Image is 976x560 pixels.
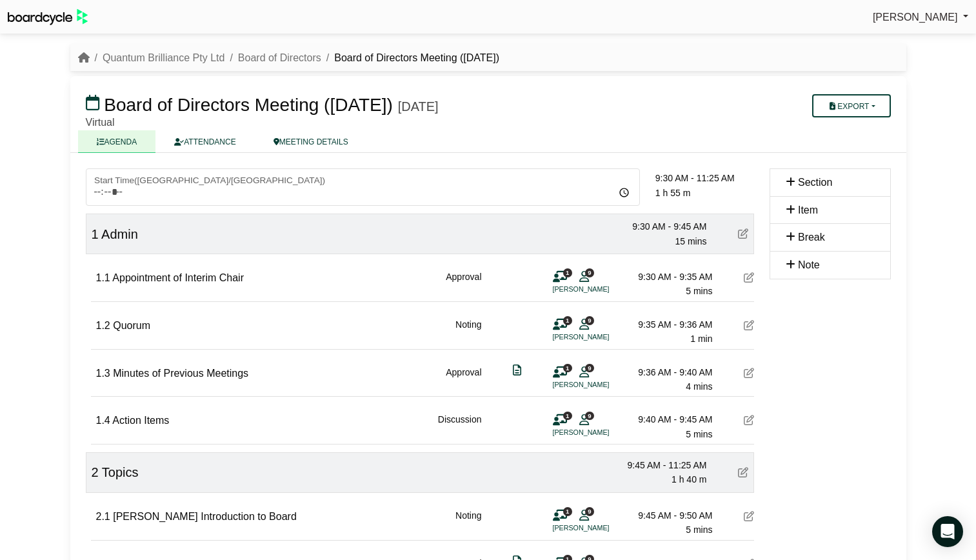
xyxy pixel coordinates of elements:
li: [PERSON_NAME] [553,523,650,534]
div: 9:30 AM - 9:45 AM [617,219,707,234]
span: Quorum [113,320,150,331]
span: 9 [585,507,594,515]
span: 15 mins [675,236,706,246]
span: Board of Directors Meeting ([DATE]) [104,95,393,115]
span: 1.1 [96,272,110,283]
span: 1 [563,268,572,277]
span: 1 h 55 m [655,188,690,198]
span: 2.1 [96,511,110,522]
div: 9:35 AM - 9:36 AM [622,317,713,332]
span: 1 [563,412,572,420]
span: 5 mins [686,525,712,535]
span: 1 min [690,334,712,344]
div: 9:30 AM - 11:25 AM [655,171,754,185]
a: AGENDA [78,130,156,153]
span: 9 [585,412,594,420]
span: 1.3 [96,368,110,379]
span: Note [798,259,820,270]
a: Quantum Brilliance Pty Ltd [103,52,224,63]
span: Appointment of Interim Chair [112,272,244,283]
span: 1 [563,364,572,372]
span: 1 [563,507,572,515]
div: Discussion [438,412,482,441]
button: Export [812,94,890,117]
a: [PERSON_NAME] [873,9,968,26]
span: Break [798,232,825,243]
span: Item [798,205,818,215]
li: [PERSON_NAME] [553,332,650,343]
div: 9:36 AM - 9:40 AM [622,365,713,379]
div: [DATE] [398,99,439,114]
span: 2 [92,465,99,479]
div: Approval [446,270,481,299]
div: 9:40 AM - 9:45 AM [622,412,713,426]
div: 9:45 AM - 9:50 AM [622,508,713,523]
span: [PERSON_NAME] Introduction to Board [113,511,297,522]
span: 1 h 40 m [672,474,706,485]
span: 1.2 [96,320,110,331]
a: Board of Directors [238,52,321,63]
span: 1 [563,316,572,325]
div: Open Intercom Messenger [932,516,963,547]
div: Noting [455,508,481,537]
span: Topics [102,465,139,479]
span: 9 [585,364,594,372]
span: Admin [101,227,138,241]
span: 1 [92,227,99,241]
span: Virtual [86,117,115,128]
div: Noting [455,317,481,346]
span: [PERSON_NAME] [873,12,958,23]
span: 4 mins [686,381,712,392]
span: Section [798,177,832,188]
div: Approval [446,365,481,394]
a: ATTENDANCE [155,130,254,153]
a: MEETING DETAILS [255,130,367,153]
li: [PERSON_NAME] [553,379,650,390]
nav: breadcrumb [78,50,500,66]
span: Minutes of Previous Meetings [113,368,248,379]
span: 1.4 [96,415,110,426]
span: 5 mins [686,429,712,439]
img: BoardcycleBlackGreen-aaafeed430059cb809a45853b8cf6d952af9d84e6e89e1f1685b34bfd5cb7d64.svg [8,9,88,25]
li: [PERSON_NAME] [553,284,650,295]
li: [PERSON_NAME] [553,427,650,438]
span: 9 [585,268,594,277]
span: 9 [585,316,594,325]
li: Board of Directors Meeting ([DATE]) [321,50,499,66]
div: 9:45 AM - 11:25 AM [617,458,707,472]
span: Action Items [112,415,169,426]
div: 9:30 AM - 9:35 AM [622,270,713,284]
span: 5 mins [686,286,712,296]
